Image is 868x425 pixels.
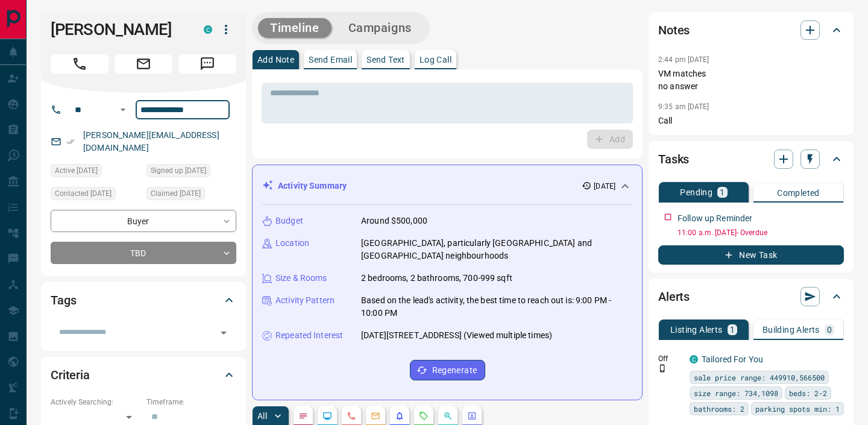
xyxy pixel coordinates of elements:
p: 2 bedrooms, 2 bathrooms, 700-999 sqft [361,272,512,285]
h2: Alerts [658,287,690,306]
svg: Emails [371,411,380,421]
p: Budget [275,215,303,227]
p: Off [658,353,682,364]
p: 1 [730,326,735,334]
p: Completed [777,189,820,197]
svg: Email Verified [66,137,75,146]
div: Notes [658,16,844,45]
div: TBD [51,242,236,264]
span: Message [178,54,236,74]
svg: Opportunities [443,411,453,421]
span: sale price range: 449910,566500 [694,371,825,383]
div: Tasks [658,145,844,174]
p: Activity Pattern [275,294,335,307]
svg: Listing Alerts [395,411,404,421]
p: Based on the lead's activity, the best time to reach out is: 9:00 PM - 10:00 PM [361,294,632,320]
h2: Tags [51,291,76,310]
p: Building Alerts [763,326,820,334]
h1: [PERSON_NAME] [51,20,186,39]
button: New Task [658,245,844,265]
p: Listing Alerts [670,326,723,334]
svg: Agent Actions [467,411,477,421]
p: Call [658,115,844,127]
svg: Lead Browsing Activity [322,411,332,421]
div: Alerts [658,282,844,311]
p: 9:35 am [DATE] [658,102,709,111]
span: Signed up [DATE] [151,165,206,177]
div: Sat Aug 02 2025 [146,164,236,181]
p: 11:00 a.m. [DATE] - Overdue [678,227,844,238]
span: Claimed [DATE] [151,187,201,200]
p: 1 [720,188,725,197]
p: Log Call [420,55,451,64]
svg: Requests [419,411,429,421]
span: Email [115,54,172,74]
p: Send Email [309,55,352,64]
div: Tags [51,286,236,315]
a: Tailored For You [702,354,763,364]
svg: Calls [347,411,356,421]
p: All [257,412,267,420]
button: Timeline [258,18,332,38]
p: Pending [680,188,712,197]
button: Open [116,102,130,117]
p: Activity Summary [278,180,347,192]
p: Location [275,237,309,250]
div: condos.ca [690,355,698,364]
div: Mon Aug 04 2025 [51,164,140,181]
p: [DATE][STREET_ADDRESS] (Viewed multiple times) [361,329,552,342]
button: Campaigns [336,18,424,38]
a: [PERSON_NAME][EMAIL_ADDRESS][DOMAIN_NAME] [83,130,219,153]
span: bathrooms: 2 [694,403,744,415]
p: [DATE] [594,181,615,192]
span: Call [51,54,108,74]
h2: Notes [658,20,690,40]
p: Around $500,000 [361,215,427,227]
svg: Notes [298,411,308,421]
p: 0 [827,326,832,334]
div: Activity Summary[DATE] [262,175,632,197]
div: condos.ca [204,25,212,34]
span: Active [DATE] [55,165,98,177]
p: Size & Rooms [275,272,327,285]
p: [GEOGRAPHIC_DATA], particularly [GEOGRAPHIC_DATA] and [GEOGRAPHIC_DATA] neighbourhoods [361,237,632,262]
p: Send Text [366,55,405,64]
p: 2:44 pm [DATE] [658,55,709,64]
button: Regenerate [410,360,485,380]
button: Open [215,324,232,341]
span: parking spots min: 1 [755,403,840,415]
p: Add Note [257,55,294,64]
p: Repeated Interest [275,329,343,342]
h2: Criteria [51,365,90,385]
span: Contacted [DATE] [55,187,112,200]
div: Sun Aug 03 2025 [146,187,236,204]
p: VM matches no answer [658,68,844,93]
span: beds: 2-2 [789,387,827,399]
span: size range: 734,1098 [694,387,778,399]
div: Sun Aug 03 2025 [51,187,140,204]
svg: Push Notification Only [658,364,667,373]
h2: Tasks [658,150,689,169]
p: Timeframe: [146,397,236,408]
p: Actively Searching: [51,397,140,408]
p: Follow up Reminder [678,212,752,225]
div: Criteria [51,360,236,389]
div: Buyer [51,210,236,232]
